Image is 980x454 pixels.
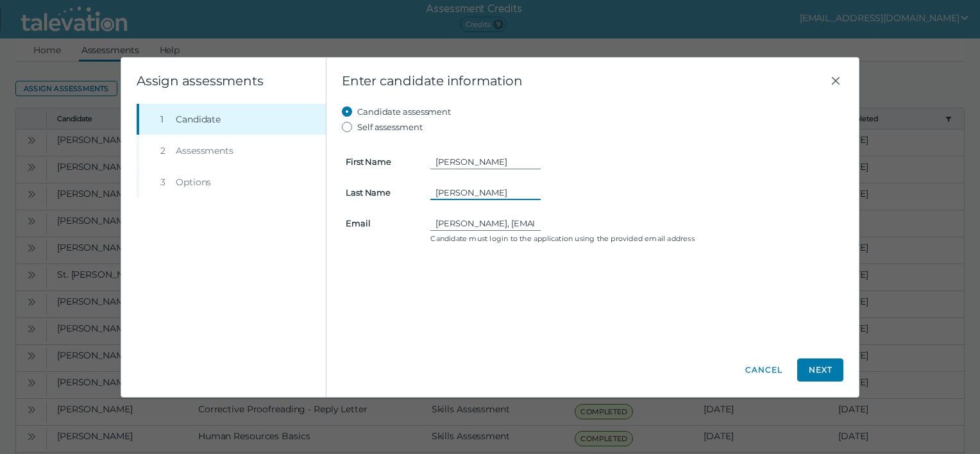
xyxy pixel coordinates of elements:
label: Self assessment [357,119,423,135]
label: Last Name [338,187,423,198]
div: 1 [160,113,171,126]
span: Enter candidate information [342,73,828,88]
label: Email [338,218,423,228]
clr-wizard-title: Assign assessments [137,73,263,88]
clr-control-helper: Candidate must login to the application using the provided email address [430,233,840,244]
button: Cancel [741,358,787,382]
span: Candidate [176,113,221,126]
nav: Wizard steps [137,104,326,198]
button: 1Candidate [139,104,326,135]
button: Next [797,358,843,382]
button: Close [828,73,843,88]
label: First Name [338,156,423,167]
label: Candidate assessment [357,104,451,119]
